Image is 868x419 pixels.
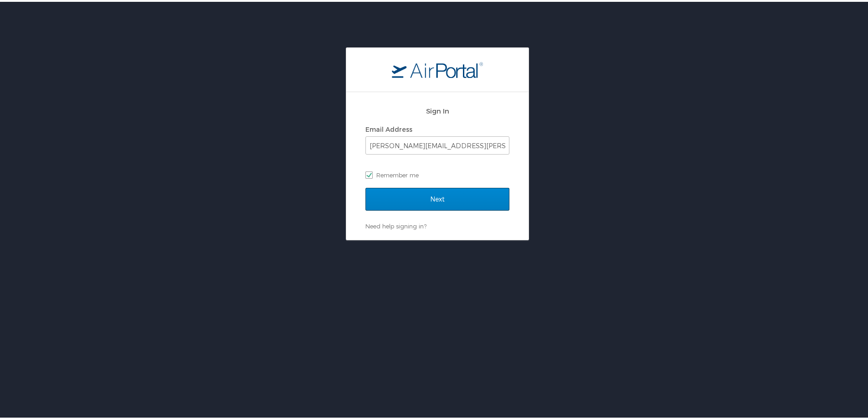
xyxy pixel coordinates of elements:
label: Email Address [365,124,412,131]
img: logo [392,60,483,76]
input: Next [365,186,509,209]
h2: Sign In [365,104,509,114]
label: Remember me [365,166,509,180]
a: Need help signing in? [365,221,426,228]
